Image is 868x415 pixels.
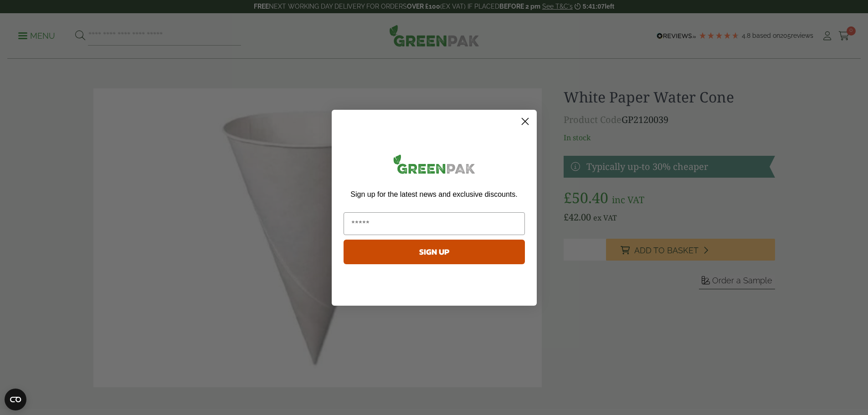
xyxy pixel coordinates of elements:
span: Sign up for the latest news and exclusive discounts. [350,190,517,198]
input: Email [344,212,525,235]
button: SIGN UP [344,240,525,264]
button: Close dialog [517,113,533,129]
img: greenpak_logo [344,151,525,181]
button: Open CMP widget [5,389,26,410]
